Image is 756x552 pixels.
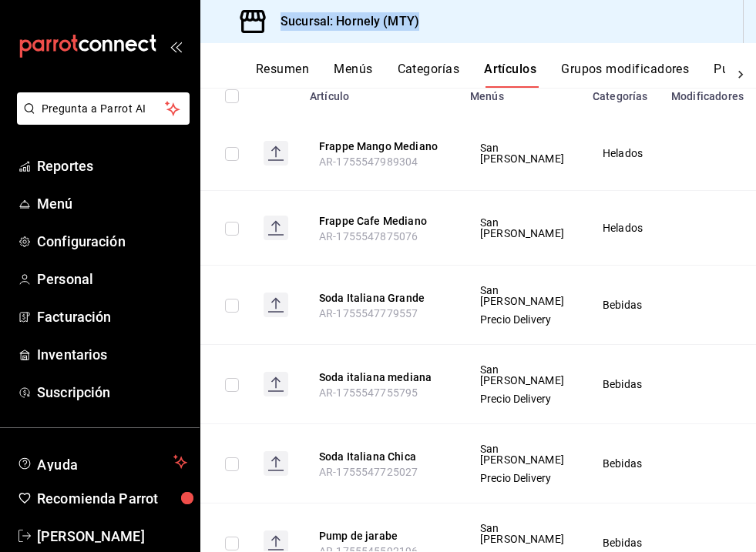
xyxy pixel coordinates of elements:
[484,62,536,88] button: Artículos
[37,306,187,327] span: Facturación
[37,526,187,547] span: [PERSON_NAME]
[11,112,190,128] a: Pregunta a Parrot AI
[37,344,187,365] span: Inventarios
[603,379,643,390] span: Bebidas
[603,537,643,548] span: Bebidas
[480,393,564,404] span: Precio Delivery
[301,67,461,116] th: Artículo
[319,156,418,168] span: AR-1755547989304
[334,62,372,88] button: Menús
[319,449,442,464] button: edit-product-location
[662,67,753,116] th: Modificadores
[480,523,564,544] span: San [PERSON_NAME]
[480,285,564,306] span: San [PERSON_NAME]
[256,62,309,88] button: Resumen
[319,386,418,399] span: AR-1755547755795
[319,290,442,306] button: edit-product-location
[17,92,190,125] button: Pregunta a Parrot AI
[37,231,187,252] span: Configuración
[480,142,564,164] span: San [PERSON_NAME]
[480,473,564,483] span: Precio Delivery
[319,230,418,243] span: AR-1755547875076
[319,139,442,154] button: edit-product-location
[480,314,564,325] span: Precio Delivery
[319,307,418,319] span: AR-1755547779557
[603,458,643,469] span: Bebidas
[37,193,187,214] span: Menú
[461,67,583,116] th: Menús
[480,364,564,386] span: San [PERSON_NAME]
[319,466,418,478] span: AR-1755547725027
[480,443,564,465] span: San [PERSON_NAME]
[319,213,442,229] button: edit-product-location
[603,222,643,233] span: Helados
[398,62,460,88] button: Categorías
[561,62,689,88] button: Grupos modificadores
[37,488,187,509] span: Recomienda Parrot
[37,382,187,403] span: Suscripción
[256,62,725,88] div: navigation tabs
[37,453,167,471] span: Ayuda
[42,101,166,117] span: Pregunta a Parrot AI
[37,269,187,289] span: Personal
[170,40,182,52] button: open_drawer_menu
[603,148,643,159] span: Helados
[319,370,442,385] button: edit-product-location
[583,67,662,116] th: Categorías
[603,299,643,310] span: Bebidas
[480,217,564,239] span: San [PERSON_NAME]
[319,528,442,544] button: edit-product-location
[37,156,187,176] span: Reportes
[268,12,419,31] h3: Sucursal: Hornely (MTY)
